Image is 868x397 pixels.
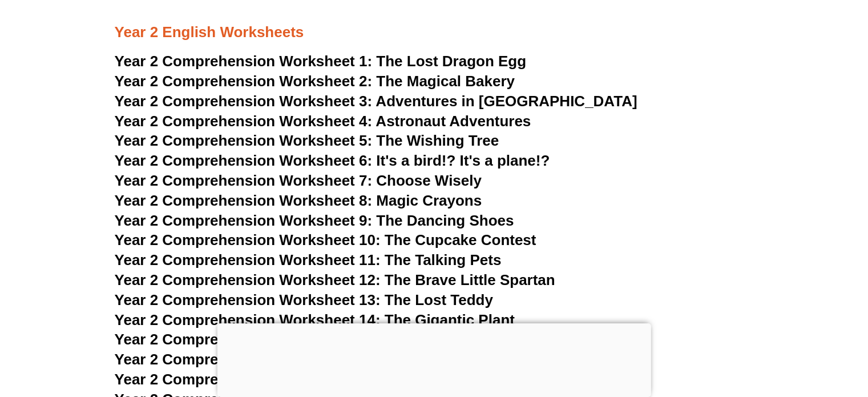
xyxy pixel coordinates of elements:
a: Year 2 Comprehension Worksheet 4: Astronaut Adventures [115,113,531,130]
iframe: Chat Widget [678,268,868,397]
a: Year 2 Comprehension Worksheet 15: Friendly Monsters [115,331,512,348]
span: The Lost Dragon Egg [376,53,526,70]
a: Year 2 Comprehension Worksheet 5: The Wishing Tree [115,132,499,149]
a: Year 2 Comprehension Worksheet 9: The Dancing Shoes [115,212,514,229]
span: Adventures in [GEOGRAPHIC_DATA] [376,93,637,110]
span: Year 2 Comprehension Worksheet 3: [115,93,373,110]
a: Year 2 Comprehension Worksheet 13: The Lost Teddy [115,291,493,308]
a: Year 2 Comprehension Worksheet 1: The Lost Dragon Egg [115,53,526,70]
a: Year 2 Comprehension Worksheet 17: Rainbow Quest [115,371,492,388]
span: Astronaut Adventures [376,113,531,130]
span: The Wishing Tree [376,132,499,149]
span: Choose Wisely [376,172,482,189]
a: Year 2 Comprehension Worksheet 3: Adventures in [GEOGRAPHIC_DATA] [115,93,637,110]
a: Year 2 Comprehension Worksheet 11: The Talking Pets [115,251,502,268]
a: Year 2 Comprehension Worksheet 12: The Brave Little Spartan [115,271,555,288]
span: Year 2 Comprehension Worksheet 1: [115,53,373,70]
a: Year 2 Comprehension Worksheet 14: The Gigantic Plant [115,311,515,328]
span: Year 2 Comprehension Worksheet 5: [115,132,373,149]
a: Year 2 Comprehension Worksheet 6: It's a bird!? It's a plane!? [115,152,550,169]
a: Year 2 Comprehension Worksheet 10: The Cupcake Contest [115,231,536,248]
span: Year 2 Comprehension Worksheet 2: [115,73,373,90]
a: Year 2 Comprehension Worksheet 16: Enchanted Puzzle Painting [115,351,574,368]
a: Year 2 Comprehension Worksheet 7: Choose Wisely [115,172,482,189]
span: Year 2 Comprehension Worksheet 4: [115,113,373,130]
span: Year 2 Comprehension Worksheet 7: [115,172,373,189]
iframe: Advertisement [217,323,651,394]
a: Year 2 Comprehension Worksheet 8: Magic Crayons [115,192,482,209]
a: Year 2 Comprehension Worksheet 2: The Magical Bakery [115,73,515,90]
span: The Magical Bakery [376,73,515,90]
